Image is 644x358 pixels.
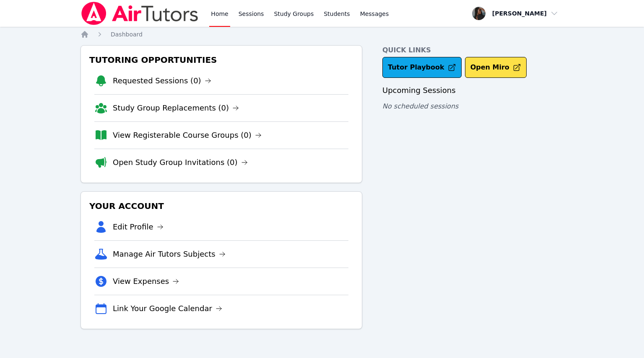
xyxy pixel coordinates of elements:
[113,75,211,87] a: Requested Sessions (0)
[80,30,563,39] nav: Breadcrumb
[113,303,222,314] a: Link Your Google Calendar
[113,248,226,260] a: Manage Air Tutors Subjects
[88,198,355,214] h3: Your Account
[465,57,527,78] button: Open Miro
[111,30,143,39] a: Dashboard
[382,57,462,78] a: Tutor Playbook
[113,221,164,233] a: Edit Profile
[113,276,179,287] a: View Expenses
[360,10,389,18] span: Messages
[113,129,262,141] a: View Registerable Course Groups (0)
[382,102,458,110] span: No scheduled sessions
[111,31,143,38] span: Dashboard
[382,45,563,55] h4: Quick Links
[113,157,248,168] a: Open Study Group Invitations (0)
[113,102,239,114] a: Study Group Replacements (0)
[80,2,199,25] img: Air Tutors
[382,85,563,96] h3: Upcoming Sessions
[88,52,355,67] h3: Tutoring Opportunities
